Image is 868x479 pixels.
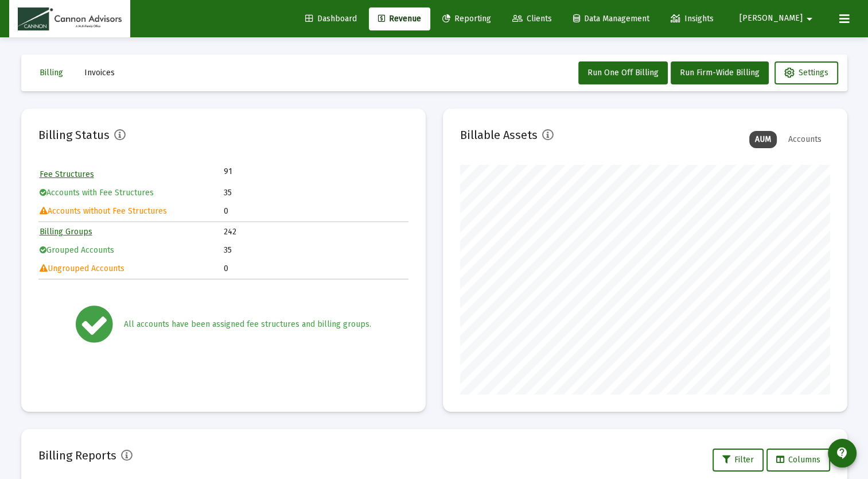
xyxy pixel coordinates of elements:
a: Billing Groups [40,227,92,237]
a: Reporting [433,7,500,30]
a: Revenue [369,7,430,30]
td: 242 [224,223,407,241]
span: Run One Off Billing [587,68,659,78]
td: Accounts with Fee Structures [40,184,223,202]
td: Ungrouped Accounts [40,260,223,277]
mat-icon: contact_support [835,446,849,460]
td: Grouped Accounts [40,242,223,259]
button: Run Firm-Wide Billing [671,61,769,84]
td: 0 [224,203,407,220]
button: [PERSON_NAME] [726,7,830,30]
span: Settings [784,68,828,78]
span: Dashboard [305,14,357,24]
td: 0 [224,260,407,277]
img: Dashboard [18,7,122,30]
td: Accounts without Fee Structures [40,203,223,220]
span: Run Firm-Wide Billing [680,68,760,78]
span: Filter [722,455,754,465]
span: Invoices [84,68,115,78]
button: Columns [766,449,830,472]
mat-icon: arrow_drop_down [803,7,816,30]
div: All accounts have been assigned fee structures and billing groups. [124,319,371,330]
span: Columns [776,455,820,465]
div: AUM [749,131,777,148]
a: Clients [503,7,561,30]
span: Reporting [442,14,491,24]
a: Data Management [564,7,659,30]
button: Billing [30,61,72,84]
button: Filter [713,449,764,472]
span: Billing [40,68,63,78]
h2: Billing Status [38,126,110,144]
span: Data Management [573,14,649,24]
h2: Billable Assets [460,126,538,144]
a: Fee Structures [40,169,94,179]
a: Insights [661,7,723,30]
span: Clients [512,14,552,24]
button: Settings [774,61,838,84]
td: 35 [224,184,407,202]
td: 35 [224,242,407,259]
span: Insights [671,14,714,24]
td: 91 [224,166,316,177]
h2: Billing Reports [38,446,116,465]
button: Invoices [75,61,124,84]
span: Revenue [378,14,421,24]
span: [PERSON_NAME] [739,14,803,24]
div: Accounts [783,131,827,148]
button: Run One Off Billing [578,61,668,84]
a: Dashboard [296,7,366,30]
